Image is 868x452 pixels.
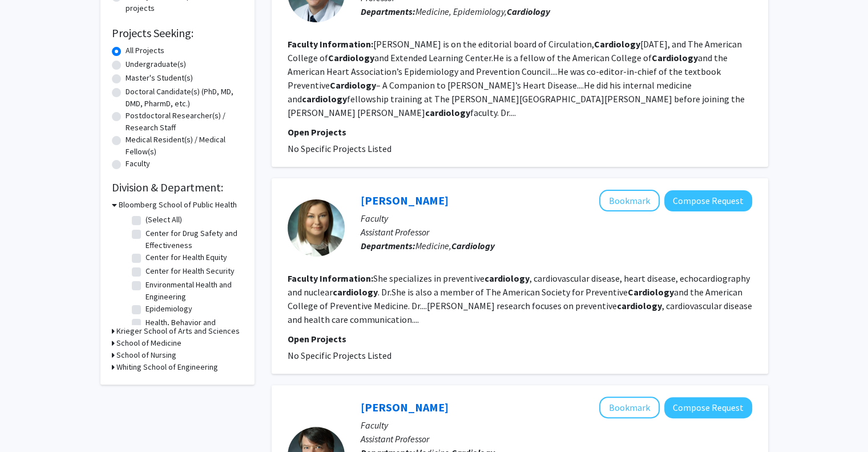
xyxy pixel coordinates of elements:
[333,286,378,298] b: cardiology
[146,265,235,277] label: Center for Health Security
[146,227,240,251] label: Center for Drug Safety and Effectiveness
[112,26,243,40] h2: Projects Seeking:
[330,79,376,91] b: Cardiology
[288,38,745,118] fg-read-more: [PERSON_NAME] is on the editorial board of Circulation, [DATE], and The American College of and E...
[119,199,237,211] h3: Bloomberg School of Public Health
[126,86,243,110] label: Doctoral Candidate(s) (PhD, MD, DMD, PharmD, etc.)
[599,190,660,211] button: Add Stacey Schott to Bookmarks
[126,110,243,134] label: Postdoctoral Researcher(s) / Research Staff
[116,337,181,349] h3: School of Medicine
[146,251,227,263] label: Center for Health Equity
[594,38,640,50] b: Cardiology
[126,58,186,70] label: Undergraduate(s)
[652,52,698,63] b: Cardiology
[361,193,449,207] a: [PERSON_NAME]
[415,6,550,17] span: Medicine, Epidemiology,
[451,240,495,251] b: Cardiology
[288,125,752,139] p: Open Projects
[361,418,752,432] p: Faculty
[485,273,530,284] b: cardiology
[361,400,449,414] a: [PERSON_NAME]
[361,225,752,239] p: Assistant Professor
[126,134,243,158] label: Medical Resident(s) / Medical Fellow(s)
[288,273,373,284] b: Faculty Information:
[302,93,347,105] b: cardiology
[146,214,182,226] label: (Select All)
[599,397,660,418] button: Add Reed Riley to Bookmarks
[288,38,373,50] b: Faculty Information:
[507,6,550,17] b: Cardiology
[361,211,752,225] p: Faculty
[126,158,150,170] label: Faculty
[112,181,243,194] h2: Division & Department:
[146,317,240,341] label: Health, Behavior and Society
[288,143,391,154] span: No Specific Projects Listed
[146,303,192,315] label: Epidemiology
[288,273,752,325] fg-read-more: She specializes in preventive , cardiovascular disease, heart disease, echocardiography and nucle...
[126,45,164,57] label: All Projects
[146,279,240,303] label: Environmental Health and Engineering
[126,72,193,84] label: Master's Student(s)
[628,286,674,298] b: Cardiology
[617,300,662,311] b: cardiology
[361,240,415,251] b: Departments:
[9,401,49,443] iframe: Chat
[116,325,240,337] h3: Krieger School of Arts and Sciences
[328,52,374,63] b: Cardiology
[288,332,752,346] p: Open Projects
[361,432,752,446] p: Assistant Professor
[116,349,176,361] h3: School of Nursing
[415,240,495,251] span: Medicine,
[288,350,391,361] span: No Specific Projects Listed
[425,107,470,118] b: cardiology
[116,361,218,373] h3: Whiting School of Engineering
[361,6,415,17] b: Departments:
[664,190,752,211] button: Compose Request to Stacey Schott
[664,397,752,418] button: Compose Request to Reed Riley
